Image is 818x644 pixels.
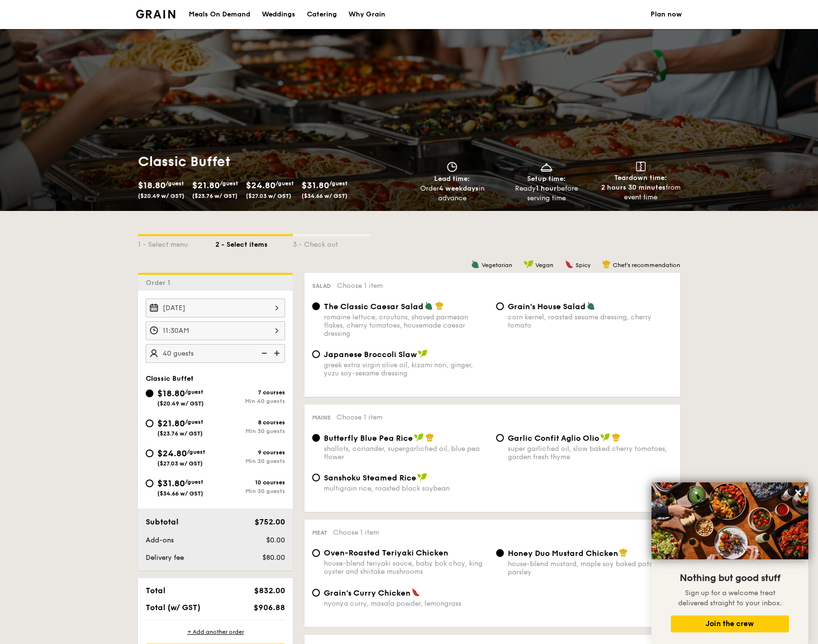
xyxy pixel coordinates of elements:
img: icon-vegan.f8ff3823.svg [524,260,533,269]
a: Logotype [136,10,175,18]
span: Lead time: [434,175,470,183]
span: $18.80 [157,388,185,399]
input: Garlic Confit Aglio Oliosuper garlicfied oil, slow baked cherry tomatoes, garden fresh thyme [496,434,504,442]
span: /guest [220,180,238,187]
span: /guest [275,180,294,187]
button: Close [790,485,806,500]
input: $24.80/guest($27.03 w/ GST)9 coursesMin 30 guests [146,449,153,457]
div: 8 courses [215,419,285,426]
div: Min 30 guests [215,428,285,434]
span: Chef's recommendation [613,262,680,269]
img: icon-chef-hat.a58ddaea.svg [435,301,444,310]
input: Event date [146,299,285,317]
span: $752.00 [255,517,285,526]
span: ($23.76 w/ GST) [192,193,238,199]
img: icon-chef-hat.a58ddaea.svg [602,260,611,269]
input: $21.80/guest($23.76 w/ GST)8 coursesMin 30 guests [146,419,153,427]
span: $21.80 [192,180,220,191]
input: $31.80/guest($34.66 w/ GST)10 coursesMin 30 guests [146,479,153,487]
input: Grain's Curry Chickennyonya curry, masala powder, lemongrass [312,589,320,597]
span: /guest [185,389,203,395]
div: 9 courses [215,449,285,456]
span: $31.80 [302,180,329,191]
span: Grain's Curry Chicken [324,588,410,598]
div: corn kernel, roasted sesame dressing, cherry tomato [508,313,672,329]
div: + Add another order [146,628,285,636]
div: 2 - Select items [215,236,293,250]
span: Classic Buffet [146,374,194,383]
span: /guest [185,479,203,485]
span: /guest [187,449,205,455]
img: icon-add.58712e84.svg [271,344,285,362]
img: icon-spicy.37a8142b.svg [411,588,420,597]
img: icon-reduce.1d2dbef1.svg [256,344,271,362]
img: icon-vegan.f8ff3823.svg [418,349,427,358]
span: $21.80 [157,418,185,429]
div: house-blend mustard, maple soy baked potato, parsley [508,560,672,576]
div: romaine lettuce, croutons, shaved parmesan flakes, cherry tomatoes, housemade caesar dressing [324,313,488,338]
span: Oven-Roasted Teriyaki Chicken [324,548,448,557]
span: Sanshoku Steamed Rice [324,473,416,482]
div: shallots, coriander, supergarlicfied oil, blue pea flower [324,445,488,461]
span: /guest [329,180,348,187]
span: Vegan [535,262,553,269]
img: icon-vegetarian.fe4039eb.svg [471,260,480,269]
span: ($34.66 w/ GST) [157,490,203,497]
span: Total [146,586,166,595]
img: icon-vegan.f8ff3823.svg [414,433,424,442]
input: The Classic Caesar Saladromaine lettuce, croutons, shaved parmesan flakes, cherry tomatoes, house... [312,302,320,310]
h1: Classic Buffet [138,153,405,170]
img: icon-chef-hat.a58ddaea.svg [425,433,434,442]
img: DSC07876-Edit02-Large.jpeg [651,482,808,559]
input: Sanshoku Steamed Ricemultigrain rice, roasted black soybean [312,474,320,481]
span: /guest [185,419,203,425]
img: icon-dish.430c3a2e.svg [539,162,554,172]
span: Sign up for a welcome treat delivered straight to your inbox. [678,589,782,607]
span: Japanese Broccoli Slaw [324,350,417,359]
div: Ready before serving time [503,184,590,203]
div: Order in advance [409,184,496,203]
img: icon-teardown.65201eee.svg [636,162,646,171]
img: icon-clock.2db775ea.svg [445,162,459,172]
span: Total (w/ GST) [146,603,200,612]
span: Delivery fee [146,554,184,562]
div: Min 30 guests [215,488,285,494]
span: ($27.03 w/ GST) [157,460,203,467]
span: $24.80 [157,448,187,459]
span: The Classic Caesar Salad [324,302,424,311]
strong: 4 weekdays [439,184,479,193]
input: Oven-Roasted Teriyaki Chickenhouse-blend teriyaki sauce, baby bok choy, king oyster and shiitake ... [312,549,320,557]
span: ($27.03 w/ GST) [246,193,291,199]
img: icon-chef-hat.a58ddaea.svg [612,433,621,442]
img: icon-vegetarian.fe4039eb.svg [424,301,433,310]
span: Garlic Confit Aglio Olio [508,434,599,443]
span: $80.00 [262,554,285,562]
div: Min 30 guests [215,458,285,464]
span: Add-ons [146,536,174,544]
div: 7 courses [215,389,285,396]
img: icon-vegetarian.fe4039eb.svg [587,301,595,310]
button: Join the crew [671,615,789,632]
span: /guest [166,180,184,187]
div: house-blend teriyaki sauce, baby bok choy, king oyster and shiitake mushrooms [324,559,488,576]
span: Grain's House Salad [508,302,586,311]
img: icon-vegan.f8ff3823.svg [600,433,610,442]
input: Japanese Broccoli Slawgreek extra virgin olive oil, kizami nori, ginger, yuzu soy-sesame dressing [312,350,320,358]
span: Nothing but good stuff [680,572,780,584]
span: Setup time: [527,175,566,183]
span: $832.00 [254,586,285,595]
span: $0.00 [266,536,285,544]
input: Grain's House Saladcorn kernel, roasted sesame dressing, cherry tomato [496,302,504,310]
span: Choose 1 item [336,413,382,421]
span: ($34.66 w/ GST) [302,193,348,199]
span: Mains [312,414,331,421]
img: icon-spicy.37a8142b.svg [565,260,574,269]
img: Grain [136,10,175,18]
span: Choose 1 item [337,282,383,290]
span: Subtotal [146,517,179,526]
span: Meat [312,529,327,536]
span: ($20.49 w/ GST) [157,400,204,407]
div: 10 courses [215,479,285,486]
span: Choose 1 item [333,528,379,537]
div: from event time [597,183,684,202]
